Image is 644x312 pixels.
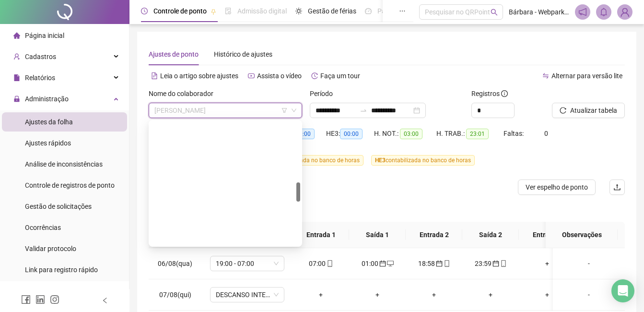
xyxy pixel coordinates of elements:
div: H. NOT.: [374,128,436,139]
th: Saída 1 [349,222,406,248]
span: desktop [386,260,394,267]
span: Histórico de ajustes [214,50,272,58]
div: + [527,258,568,269]
div: + [413,289,455,300]
span: swap-right [360,107,367,114]
span: info-circle [501,90,508,97]
span: filter [281,108,287,113]
span: upload [613,183,621,191]
img: 80825 [618,5,632,19]
span: Controle de registros de ponto [25,181,115,189]
span: GILVAN DOS SANTOS CABRAL [154,103,296,118]
div: HE 3: [326,128,374,139]
span: Validar protocolo [25,245,76,252]
span: Página inicial [25,32,64,39]
span: Bárbara - Webpark estacionamentos [509,7,569,17]
span: Cadastros [25,53,56,60]
span: Faltas: [503,130,525,137]
div: + [470,289,511,300]
div: Open Intercom Messenger [611,279,634,302]
span: calendar [492,260,499,267]
span: Link para registro rápido [25,266,98,274]
span: 06/08(qua) [158,260,192,267]
span: bell [599,8,608,16]
span: file-text [151,72,158,79]
span: 03:00 [400,129,422,139]
th: Entrada 2 [406,222,462,248]
span: to [360,107,367,114]
span: 00:00 [340,129,363,139]
span: 19:00 - 07:00 [216,256,279,271]
div: 18:58 [413,258,455,269]
span: Painel do DP [377,7,415,15]
div: 01:00 [357,258,398,269]
span: Admissão digital [237,7,287,15]
span: 0 [544,130,548,137]
span: Ajustes de ponto [149,50,199,58]
th: Observações [546,222,618,248]
span: ellipsis [399,8,406,14]
div: - [561,289,617,300]
div: - [561,258,617,269]
span: Relatórios [25,74,55,82]
span: search [491,9,498,16]
span: Gestão de férias [308,7,356,15]
span: Registros [471,88,508,99]
span: swap [542,72,549,79]
span: Leia o artigo sobre ajustes [160,72,238,80]
span: Ver espelho de ponto [526,182,588,192]
div: + [300,289,341,300]
th: Saída 2 [462,222,519,248]
span: clock-circle [141,8,148,14]
div: + [527,289,568,300]
span: facebook [21,295,31,304]
span: reload [560,107,566,114]
div: 23:59 [470,258,511,269]
span: Alternar para versão lite [551,72,622,80]
span: calendar [378,260,386,267]
button: Atualizar tabela [552,103,625,118]
th: Entrada 1 [293,222,349,248]
span: Análise de inconsistências [25,160,103,168]
label: Período [310,88,339,99]
span: Ajustes da folha [25,118,73,126]
div: 07:00 [300,258,341,269]
span: mobile [443,260,450,267]
span: home [13,32,20,39]
span: DESCANSO INTER-JORNADA [216,288,279,302]
div: H. TRAB.: [436,128,503,139]
span: youtube [248,72,255,79]
span: file [13,74,20,81]
span: Gestão de solicitações [25,203,92,210]
span: file-done [225,8,232,14]
span: history [311,72,318,79]
button: Ver espelho de ponto [518,180,596,195]
span: contabilizada no banco de horas [260,155,363,166]
div: + [357,289,398,300]
span: Controle de ponto [153,7,207,15]
label: Nome do colaborador [149,88,220,99]
span: user-add [13,53,20,60]
span: instagram [50,295,59,304]
span: pushpin [211,9,216,14]
span: down [291,108,297,113]
span: Ajustes rápidos [25,139,71,147]
span: HE 3 [375,157,386,164]
span: linkedin [35,295,45,304]
span: dashboard [365,8,372,14]
span: Administração [25,95,69,103]
span: mobile [326,260,333,267]
span: notification [578,8,587,16]
span: contabilizada no banco de horas [371,155,475,166]
th: Entrada 3 [519,222,575,248]
span: sun [295,8,302,14]
span: lock [13,96,20,102]
span: 00:00 [292,129,315,139]
span: Observações [553,229,610,240]
span: Faça um tour [320,72,360,80]
span: calendar [435,260,443,267]
span: 07/08(qui) [159,291,191,299]
span: Assista o vídeo [257,72,302,80]
span: left [102,297,108,304]
span: mobile [499,260,507,267]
